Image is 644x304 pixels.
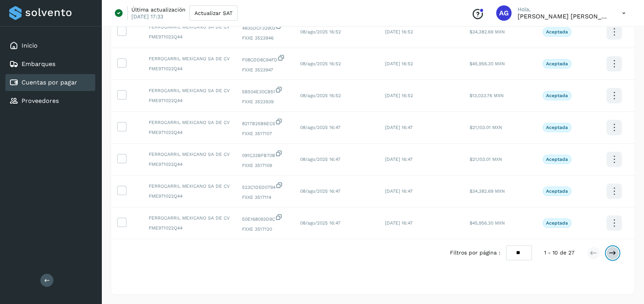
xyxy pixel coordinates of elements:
span: $13,033.76 MXN [470,93,504,98]
p: Hola, [518,6,610,13]
span: $34,382.69 MXN [470,188,505,194]
span: FERROCARRIL MEXICANO SA DE CV [149,87,230,94]
span: 08/ago/2025 16:47 [300,220,340,226]
span: FERROCARRIL MEXICANO SA DE CV [149,55,230,62]
span: FME971022Q44 [149,193,230,200]
span: Filtros por página : [450,249,500,257]
span: 08/ago/2025 16:47 [300,188,340,194]
p: Última actualización [131,6,186,13]
span: 523C1D5D0794 [242,182,287,191]
p: Aceptada [546,61,568,66]
span: FXXE 3517120 [242,226,287,233]
span: 5B504E30CB51 [242,86,287,95]
span: 1 - 10 de 27 [544,249,574,257]
span: FME971022Q44 [149,161,230,168]
span: 08/ago/2025 16:52 [300,93,340,98]
span: $45,956.30 MXN [470,61,505,66]
span: FXXE 3517109 [242,162,287,169]
a: Embarques [22,60,55,68]
p: [DATE] 17:33 [131,13,163,20]
span: [DATE] 16:47 [385,125,412,130]
span: [DATE] 16:47 [385,157,412,162]
a: Inicio [22,42,38,49]
span: FME971022Q44 [149,33,230,40]
span: $34,382.69 MXN [470,29,505,35]
span: $21,103.01 MXN [470,125,502,130]
p: Aceptada [546,157,568,162]
span: [DATE] 16:52 [385,93,413,98]
a: Cuentas por pagar [22,79,77,86]
span: $45,956.30 MXN [470,220,505,226]
span: FXXE 3523947 [242,66,287,73]
p: Aceptada [546,29,568,35]
span: Actualizar SAT [194,10,232,16]
span: [DATE] 16:47 [385,188,412,194]
span: $21,103.01 MXN [470,157,502,162]
span: 8217B25B6EC5 [242,118,287,127]
span: 50E168093D9C [242,213,287,223]
span: 08/ago/2025 16:52 [300,29,340,35]
a: Proveedores [22,97,59,104]
span: 4835DCF32903 [242,22,287,31]
p: Abigail Gonzalez Leon [518,13,610,20]
span: FXXE 3517114 [242,194,287,201]
span: [DATE] 16:47 [385,220,412,226]
span: FME971022Q44 [149,65,230,72]
button: Actualizar SAT [189,5,237,21]
span: 08/ago/2025 16:52 [300,61,340,66]
span: 08/ago/2025 16:47 [300,157,340,162]
span: FXXE 3523946 [242,35,287,41]
span: FERROCARRIL MEXICANO SA DE CV [149,215,230,221]
p: Aceptada [546,93,568,98]
div: Embarques [5,56,95,73]
span: FXXE 3523939 [242,98,287,105]
div: Cuentas por pagar [5,74,95,91]
span: 091C33BFB70B [242,150,287,159]
span: FERROCARRIL MEXICANO SA DE CV [149,23,230,30]
div: Proveedores [5,93,95,109]
span: FXXE 3517107 [242,130,287,137]
span: FME971022Q44 [149,97,230,104]
span: FERROCARRIL MEXICANO SA DE CV [149,119,230,126]
span: F08CDD8C94FD [242,54,287,63]
p: Aceptada [546,125,568,130]
span: [DATE] 16:52 [385,61,413,66]
span: FERROCARRIL MEXICANO SA DE CV [149,183,230,190]
span: FME971022Q44 [149,129,230,136]
span: [DATE] 16:52 [385,29,413,35]
span: 08/ago/2025 16:47 [300,125,340,130]
div: Inicio [5,37,95,54]
p: Aceptada [546,220,568,226]
span: FERROCARRIL MEXICANO SA DE CV [149,151,230,158]
p: Aceptada [546,188,568,194]
span: FME971022Q44 [149,225,230,231]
